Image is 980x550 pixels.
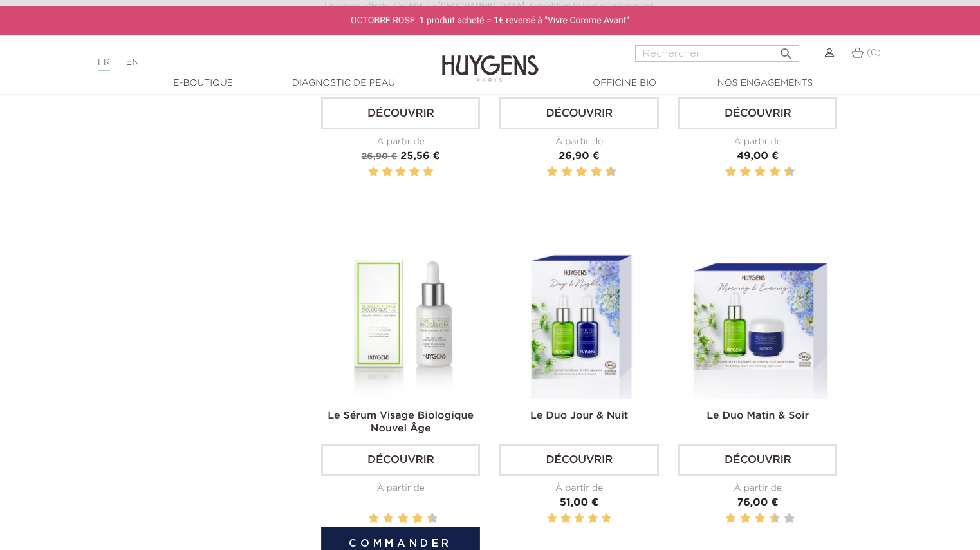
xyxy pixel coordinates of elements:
label: 6 [757,164,763,180]
label: 4 [587,511,598,527]
label: 8 [414,511,421,527]
img: Huygens [442,34,539,84]
label: 4 [743,511,749,527]
span: 51,00 € [560,498,599,508]
label: 10 [429,511,436,527]
a: Le Sérum Visage Biologique Nouvel Âge [328,411,474,434]
input: Rechercher [635,45,799,62]
label: 3 [559,164,560,180]
a: Le Duo Matin & Soir [707,411,809,421]
span: 26,90 € [559,151,600,162]
label: 6 [757,511,763,527]
span: 26,90 € [362,152,398,161]
a: Nos engagements [701,77,829,90]
div: À partir de [499,482,658,495]
a: Diagnostic de peau [279,77,408,90]
a: FR [98,58,110,71]
a: Découvrir [678,444,837,476]
label: 10 [607,164,614,180]
label: 4 [564,164,570,180]
div: À partir de [321,135,480,149]
label: 5 [395,511,397,527]
label: 8 [593,164,600,180]
a: Découvrir [678,97,837,129]
div: À partir de [678,482,837,495]
span: 49,00 € [737,151,779,162]
label: 4 [409,164,420,180]
label: 5 [752,511,754,527]
label: 9 [603,164,605,180]
label: 8 [772,164,778,180]
label: 9 [424,511,426,527]
label: 2 [371,511,377,527]
label: 3 [737,511,739,527]
div: À partir de [499,135,658,149]
button:  [775,41,798,59]
a: Le Duo Jour & Nuit [530,411,628,421]
label: 2 [549,164,555,180]
span: (0) [867,48,881,57]
span: 25,56 € [400,151,440,162]
label: 7 [767,511,769,527]
label: 10 [786,164,793,180]
label: 7 [767,164,769,180]
a: E-Boutique [139,77,268,90]
a: Découvrir [499,444,658,476]
label: 3 [737,164,739,180]
label: 1 [368,164,378,180]
label: 7 [410,511,412,527]
div: À partir de [678,135,837,149]
label: 4 [743,164,749,180]
img: Le Duo Jour & Nuit [502,240,661,399]
label: 5 [573,164,575,180]
label: 3 [574,511,584,527]
label: 5 [423,164,433,180]
label: 4 [385,511,392,527]
a: Officine Bio [560,77,689,90]
i:  [779,43,794,58]
label: 2 [728,164,734,180]
label: 9 [781,511,783,527]
label: 9 [781,164,783,180]
a: Découvrir [499,97,658,129]
label: 1 [365,511,367,527]
label: 5 [601,511,611,527]
label: 3 [396,164,406,180]
span: 76,00 € [737,498,779,508]
label: 2 [728,511,734,527]
label: 8 [772,511,778,527]
a: EN [126,58,139,67]
label: 2 [382,164,392,180]
label: 1 [544,164,546,180]
label: 1 [723,164,725,180]
label: 1 [723,511,725,527]
label: 2 [560,511,571,527]
label: 6 [400,511,406,527]
label: 6 [578,164,585,180]
label: 1 [547,511,557,527]
a: Découvrir [321,444,480,476]
div: | [91,55,399,70]
label: 3 [380,511,382,527]
label: 5 [752,164,754,180]
label: 7 [588,164,590,180]
label: 10 [786,511,793,527]
div: À partir de [321,482,480,495]
img: Le Duo Matin & Soir [681,240,840,399]
a: Découvrir [321,97,480,129]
